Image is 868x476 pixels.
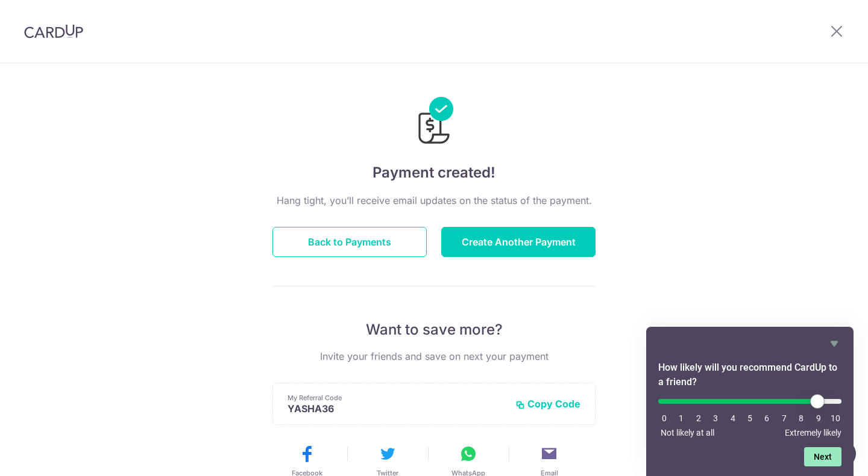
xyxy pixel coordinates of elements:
li: 7 [778,413,790,423]
button: Copy Code [515,398,580,410]
li: 10 [829,413,841,423]
li: 5 [744,413,756,423]
img: CardUp [24,24,83,39]
li: 0 [658,413,670,423]
span: Extremely likely [785,428,841,437]
button: Back to Payments [272,227,427,257]
h4: Payment created! [272,162,596,184]
p: Want to save more? [272,320,596,339]
span: Not likely at all [661,428,714,437]
img: Payments [415,97,453,147]
p: Invite your friends and save on next your payment [272,349,596,363]
li: 1 [675,413,687,423]
div: How likely will you recommend CardUp to a friend? Select an option from 0 to 10, with 0 being Not... [658,336,841,466]
li: 9 [813,413,825,423]
li: 3 [709,413,722,423]
p: My Referral Code [288,393,506,403]
li: 2 [693,413,705,423]
li: 8 [795,413,807,423]
li: 6 [761,413,773,423]
span: Help [27,8,52,19]
button: Next question [804,447,841,466]
div: How likely will you recommend CardUp to a friend? Select an option from 0 to 10, with 0 being Not... [658,394,841,437]
li: 4 [727,413,739,423]
h2: How likely will you recommend CardUp to a friend? Select an option from 0 to 10, with 0 being Not... [658,360,841,389]
p: Hang tight, you’ll receive email updates on the status of the payment. [272,193,596,208]
p: YASHA36 [288,403,506,415]
button: Hide survey [827,336,841,351]
button: Create Another Payment [441,227,596,257]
